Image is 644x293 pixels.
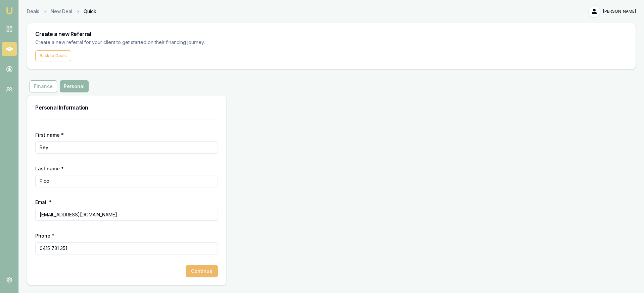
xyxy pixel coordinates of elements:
a: New Deal [51,8,72,15]
nav: breadcrumb [27,8,96,15]
button: Finance [30,80,57,92]
span: [PERSON_NAME] [603,9,636,14]
a: Deals [27,8,39,15]
label: Phone * [35,233,54,239]
button: Personal [60,80,89,92]
button: Continue [186,265,218,277]
img: emu-icon-u.png [5,7,13,15]
h3: Create a new Referral [35,31,628,37]
h3: Personal Information [35,103,218,112]
span: Quick [84,8,96,15]
button: Back to Deals [35,50,71,61]
label: First name * [35,132,64,138]
label: Email * [35,199,52,205]
label: Last name * [35,166,64,171]
p: Create a new referral for your client to get started on their financing journey. [35,39,207,46]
